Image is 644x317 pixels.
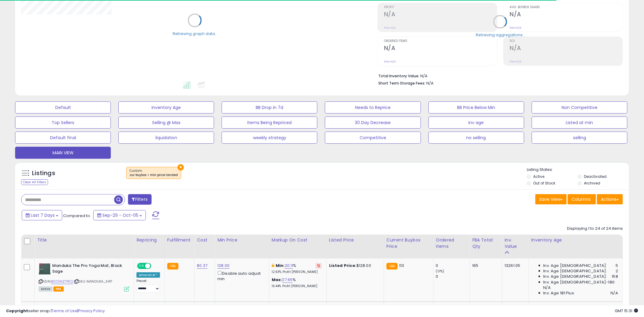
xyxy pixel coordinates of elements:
div: Retrieving graph data.. [173,31,217,36]
button: Inventory Age [118,101,214,114]
button: Items Being Repriced [222,117,317,129]
button: selling [532,132,627,144]
button: Default [15,101,111,114]
button: Default final [15,132,111,144]
div: Retrieving aggregations.. [476,32,524,37]
button: inv age [428,117,524,129]
button: Listed at min [532,117,627,129]
button: Top Sellers [15,117,111,129]
button: weekly strategy [222,132,317,144]
button: Selling @ Max [118,117,214,129]
button: BB Price Below Min [428,101,524,114]
button: MAIN VIEW [15,147,111,159]
button: 30 Day Decrease [325,117,421,129]
button: Needs to Reprice [325,101,421,114]
button: Non Competitive [532,101,627,114]
button: liquidation [118,132,214,144]
button: BB Drop in 7d [222,101,317,114]
button: no selling [428,132,524,144]
strong: Copyright [6,308,28,314]
button: Competitive [325,132,421,144]
div: seller snap | | [6,308,105,314]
